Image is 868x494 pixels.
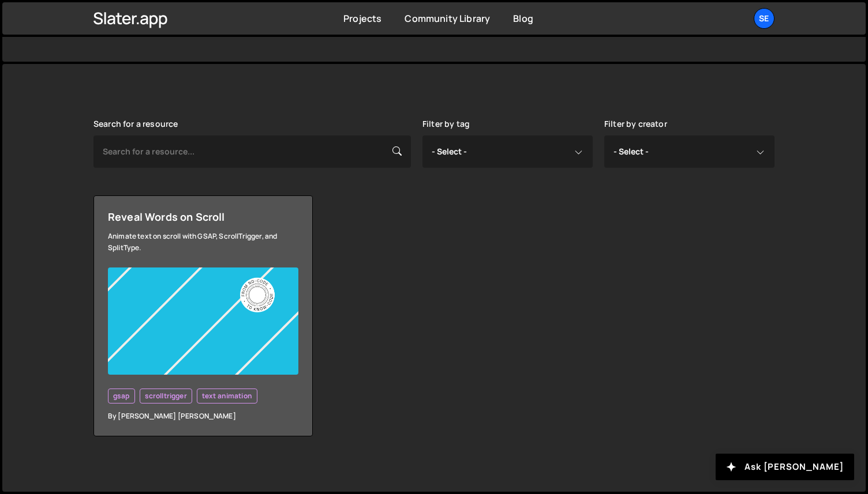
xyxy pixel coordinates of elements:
[754,8,775,29] a: Se
[202,391,252,401] span: text animation
[604,119,667,129] label: Filter by creator
[145,391,187,401] span: scrolltrigger
[513,12,533,25] a: Blog
[93,119,178,129] label: Search for a resource
[108,267,298,375] img: YT%20-%20Thumb%20(13).png
[93,135,411,168] input: Search for a resource...
[716,454,854,480] button: Ask [PERSON_NAME]
[108,231,298,254] div: Animate text on scroll with GSAP, ScrollTrigger, and SplitType.
[108,410,298,422] div: By [PERSON_NAME] [PERSON_NAME]
[405,12,490,25] a: Community Library
[93,195,313,436] a: Reveal Words on Scroll Animate text on scroll with GSAP, ScrollTrigger, and SplitType. gsap scrol...
[108,210,298,224] div: Reveal Words on Scroll
[113,391,130,401] span: gsap
[422,119,470,129] label: Filter by tag
[343,12,381,25] a: Projects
